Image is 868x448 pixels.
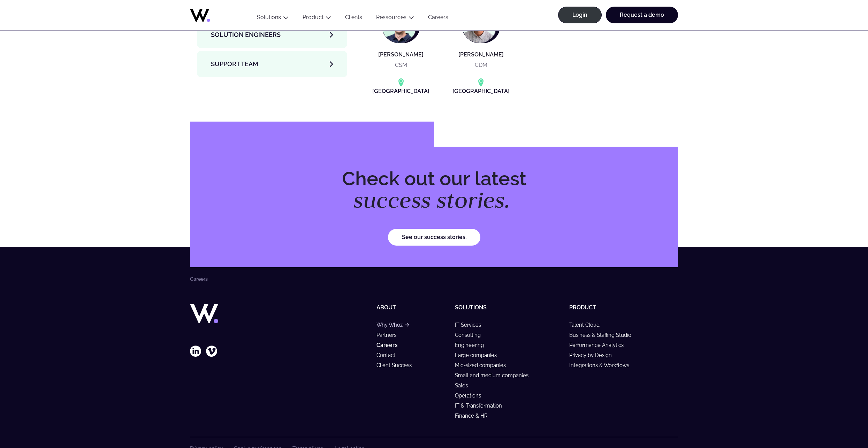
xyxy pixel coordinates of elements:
[303,14,323,21] a: Product
[378,52,424,58] h4: [PERSON_NAME]
[369,14,421,23] button: Ressources
[455,332,487,338] a: Consulting
[455,413,494,419] a: Finance & HR
[296,14,338,23] button: Product
[376,332,403,338] a: Partners
[455,403,508,409] a: IT & Transformation
[376,304,449,311] h5: About
[569,304,596,311] a: Product
[475,61,487,69] p: CDM
[190,276,208,282] li: Careers
[569,362,635,368] a: Integrations & Workflows
[421,14,455,23] a: Careers
[190,276,678,282] nav: Breadcrumbs
[376,322,409,328] a: Why Whoz
[314,168,554,211] h2: Check out our latest
[455,304,564,311] h5: Solutions
[606,7,678,23] a: Request a demo
[455,362,512,368] a: Mid-sized companies
[376,352,402,358] a: Contact
[455,322,487,328] a: IT Services
[569,322,606,328] a: Talent Cloud
[452,87,510,95] p: [GEOGRAPHIC_DATA]
[211,59,258,69] span: Support team
[458,52,504,58] h4: [PERSON_NAME]
[388,229,480,246] a: See our success stories.
[250,14,296,23] button: Solutions
[376,14,406,21] a: Ressources
[569,352,618,358] a: Privacy by Design
[376,342,404,348] a: Careers
[395,61,407,69] p: CSM
[353,186,510,214] em: success stories.
[455,383,474,388] a: Sales
[376,362,418,368] a: Client Success
[455,372,535,378] a: Small and medium companies
[822,402,858,438] iframe: Chatbot
[455,393,487,399] a: Operations
[455,352,503,358] a: Large companies
[569,342,630,348] a: Performance Analytics
[372,87,429,95] p: [GEOGRAPHIC_DATA]
[338,14,369,23] a: Clients
[569,332,638,338] a: Business & Staffing Studio
[211,30,281,40] span: Solution Engineers
[455,342,490,348] a: Engineering
[558,7,602,23] a: Login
